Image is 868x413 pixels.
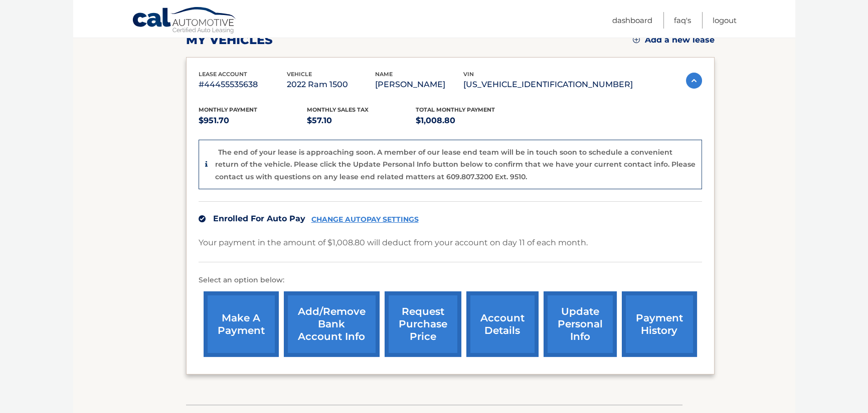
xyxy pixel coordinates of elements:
[463,78,633,92] p: [US_VEHICLE_IDENTIFICATION_NUMBER]
[199,106,257,113] span: Monthly Payment
[375,71,393,78] span: name
[132,7,237,36] a: Cal Automotive
[204,291,279,357] a: make a payment
[284,291,380,357] a: Add/Remove bank account info
[416,106,495,113] span: Total Monthly Payment
[674,12,691,29] a: FAQ's
[186,33,273,48] h2: my vehicles
[199,71,247,78] span: lease account
[463,71,474,78] span: vin
[213,214,305,223] span: Enrolled For Auto Pay
[686,73,702,89] img: accordion-active.svg
[544,291,617,357] a: update personal info
[375,78,463,92] p: [PERSON_NAME]
[633,35,715,45] a: Add a new lease
[385,291,461,357] a: request purchase price
[215,148,696,181] p: The end of your lease is approaching soon. A member of our lease end team will be in touch soon t...
[199,78,287,92] p: #44455535638
[612,12,652,29] a: Dashboard
[633,36,640,43] img: add.svg
[416,114,525,128] p: $1,008.80
[307,114,416,128] p: $57.10
[287,78,375,92] p: 2022 Ram 1500
[311,215,419,224] a: CHANGE AUTOPAY SETTINGS
[199,215,206,222] img: check.svg
[466,291,539,357] a: account details
[307,106,369,113] span: Monthly sales Tax
[199,236,588,250] p: Your payment in the amount of $1,008.80 will deduct from your account on day 11 of each month.
[199,274,702,286] p: Select an option below:
[199,114,307,128] p: $951.70
[713,12,737,29] a: Logout
[622,291,697,357] a: payment history
[287,71,312,78] span: vehicle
